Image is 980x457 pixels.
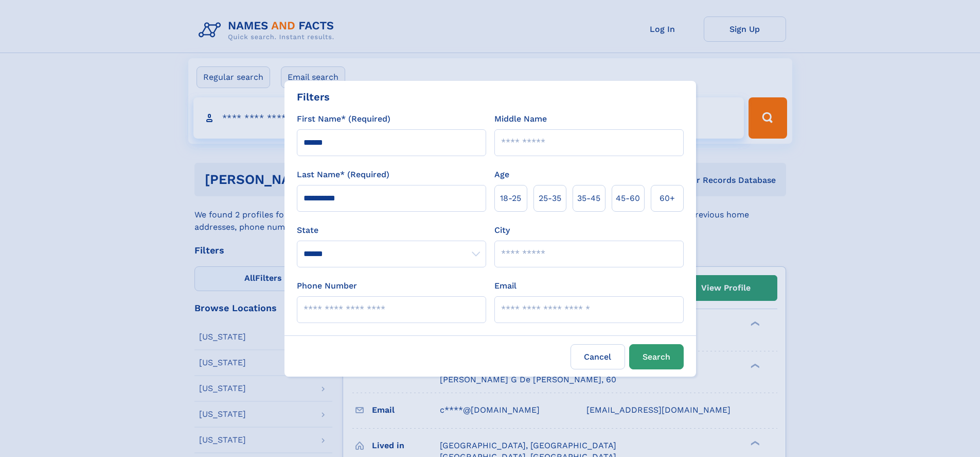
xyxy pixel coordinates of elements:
span: 45‑60 [616,192,640,205]
button: Search [629,344,684,369]
label: First Name* (Required) [297,113,390,125]
label: Middle Name [494,113,547,125]
label: Age [494,168,509,181]
span: 60+ [660,192,675,205]
label: Cancel [571,344,625,369]
label: State [297,224,486,236]
label: Last Name* (Required) [297,168,389,181]
div: Filters [297,89,330,105]
span: 18‑25 [500,192,521,205]
label: City [494,224,510,236]
label: Phone Number [297,280,357,292]
label: Email [494,280,516,292]
span: 25‑35 [539,192,561,205]
span: 35‑45 [577,192,600,205]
